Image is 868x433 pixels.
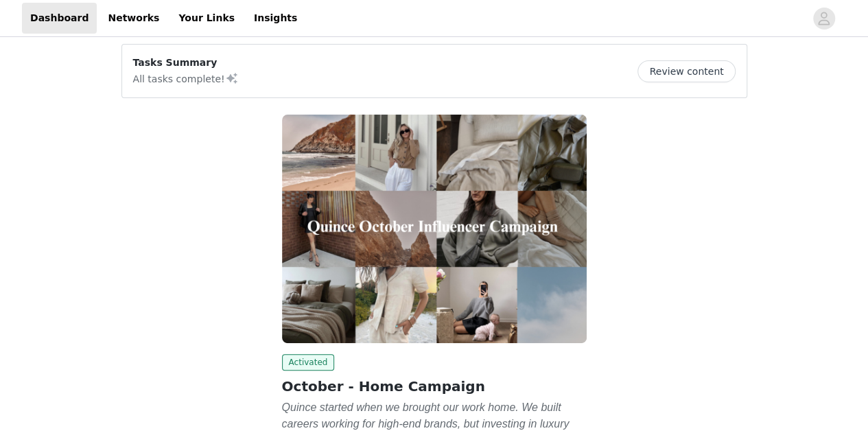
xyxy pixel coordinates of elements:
[637,60,735,82] button: Review content
[22,3,97,34] a: Dashboard
[170,3,243,34] a: Your Links
[246,3,305,34] a: Insights
[133,56,239,70] p: Tasks Summary
[282,376,587,397] h2: October - Home Campaign
[282,354,335,371] span: Activated
[133,70,239,86] p: All tasks complete!
[817,8,830,30] div: avatar
[282,115,587,343] img: Quince
[99,3,167,34] a: Networks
